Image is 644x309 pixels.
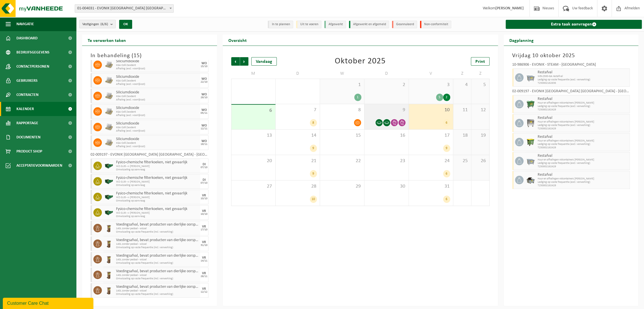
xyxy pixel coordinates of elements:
[323,158,361,164] span: 22
[412,107,450,113] span: 10
[223,35,252,46] h2: Overzicht
[453,68,471,79] td: Z
[495,6,524,10] strong: [PERSON_NAME]
[474,132,486,139] span: 19
[538,108,628,111] span: T250002162429
[116,168,199,171] span: Omwisseling op aanvraag
[116,207,199,211] span: Fysico-chemische filterkoeken, niet gevaarlijk
[201,81,207,83] div: 22/10
[82,35,132,46] h2: Te verwerken taken
[116,274,199,277] span: 140L zonder pedaal - wissel
[436,94,443,101] div: 5
[116,98,199,102] span: Afhaling (excl. voorrijkost)
[201,108,207,112] div: WO
[116,160,199,165] span: Fysico-chemische filterkoeken, niet gevaarlijk
[116,165,199,168] span: WZ-SLIB --> [PERSON_NAME]
[116,106,199,110] span: Siliciumdioxide
[456,132,468,139] span: 18
[512,89,630,95] div: 02-009197 - EVONIK [GEOGRAPHIC_DATA] [GEOGRAPHIC_DATA] - [GEOGRAPHIC_DATA]
[105,107,113,116] img: LP-PA-00000-WDN-11
[538,135,628,139] span: Restafval
[538,97,628,101] span: Restafval
[526,119,535,127] img: WB-1100-GAL-GY-04
[278,158,317,164] span: 21
[201,124,207,127] div: WO
[538,162,628,165] span: Lediging op vaste frequentie (excl. verwerking)
[474,158,486,164] span: 26
[538,177,628,181] span: Huur en afhalingen rolcontainers [PERSON_NAME]
[443,196,450,203] div: 6
[105,138,113,147] img: LP-PA-00000-WDN-11
[116,211,199,215] span: WZ-SLIB --> [PERSON_NAME]
[16,17,34,31] span: Navigatie
[16,102,34,116] span: Kalender
[201,77,207,81] div: WO
[367,82,406,88] span: 2
[526,100,535,108] img: WB-0660-HPE-GN-01
[201,275,207,278] div: 28/11
[201,96,207,99] div: 29/10
[420,21,451,28] li: Non-conformiteit
[100,22,108,26] count: (6/6)
[296,21,321,28] li: Uit te voeren
[116,227,199,230] span: 140L zonder pedaal - wissel
[116,79,199,83] span: KGA Colli Zeodent
[105,208,113,217] img: HK-XS-16-GN-00
[202,272,206,275] div: VR
[116,246,199,249] span: Omwisseling op vaste frequentie (incl. verwerking)
[310,196,317,203] div: 10
[456,107,468,113] span: 11
[119,20,132,29] button: OK
[276,68,320,79] td: D
[443,170,450,177] div: 6
[116,238,199,243] span: Voedingsafval, bevat producten van dierlijke oorsprong, onverpakt, categorie 3
[443,119,450,126] div: 6
[116,95,199,98] span: KGA Colli Zeodent
[105,76,113,85] img: LP-PA-00000-WDN-11
[201,127,207,130] div: 12/11
[335,57,386,66] div: Oktober 2025
[474,82,486,88] span: 5
[201,143,207,146] div: 19/11
[367,183,406,190] span: 30
[412,158,450,164] span: 24
[512,51,630,60] h3: Vrijdag 10 oktober 2025
[201,228,207,231] div: 17/10
[116,277,199,280] span: Omwisseling op vaste frequentie (incl. verwerking)
[367,132,406,139] span: 16
[105,177,113,186] img: HK-XS-16-GN-00
[116,137,199,141] span: Siliciumdioxide
[201,112,207,115] div: 05/11
[16,144,42,158] span: Product Shop
[201,140,207,143] div: WO
[538,101,628,105] span: Huur en afhalingen rolcontainers [PERSON_NAME]
[116,83,199,86] span: Afhaling (excl. voorrijkost)
[16,59,49,74] span: Contactpersonen
[231,68,276,79] td: M
[105,92,113,100] img: LP-PA-00000-WDN-11
[116,126,199,129] span: KGA Colli Zeodent
[201,259,207,262] div: 14/11
[16,88,38,102] span: Contracten
[504,35,539,46] h2: Dagplanning
[538,81,628,85] span: T250002162636
[116,269,199,274] span: Voedingsafval, bevat producten van dierlijke oorsprong, onverpakt, categorie 3
[79,20,116,28] button: Vestigingen(6/6)
[116,196,199,199] span: WZ-SLIB --> [PERSON_NAME]
[526,176,535,184] img: WB-5000-GAL-GY-01
[116,59,199,64] span: Siliciumdioxide
[201,182,207,184] div: 07/10
[75,4,174,13] span: 01-004031 - EVONIK ANTWERPEN NV - ANTWERPEN
[412,82,450,88] span: 3
[538,105,628,108] span: Lediging op vaste frequentie (excl. verwerking)
[75,5,173,12] span: 01-004031 - EVONIK ANTWERPEN NV - ANTWERPEN
[310,119,317,126] div: 8
[116,289,199,293] span: 140L zonder pedaal - wissel
[116,129,199,133] span: Afhaling (excl. voorrijkost)
[16,45,50,59] span: Bedrijfsgegevens
[349,21,389,28] li: Afgewerkt en afgemeld
[538,181,628,184] span: Lediging op vaste frequentie (excl. verwerking)
[16,130,40,144] span: Documenten
[538,158,628,162] span: Huur en afhalingen rolcontainers [PERSON_NAME]
[538,120,628,124] span: Huur en afhalingen rolcontainers [PERSON_NAME]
